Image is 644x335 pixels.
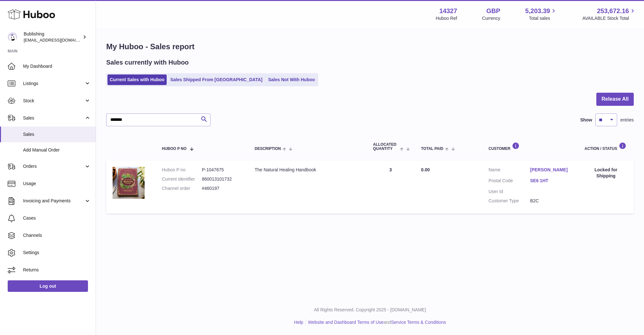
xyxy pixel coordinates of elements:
[266,74,317,85] a: Sales Not With Huboo
[202,167,242,173] dd: P-1047675
[584,142,627,151] div: Action / Status
[294,320,303,325] a: Help
[162,147,187,151] span: Huboo P no
[23,115,84,121] span: Sales
[168,74,265,85] a: Sales Shipped From [GEOGRAPHIC_DATA]
[421,167,430,172] span: 0.00
[23,163,84,169] span: Orders
[439,7,457,15] strong: 14327
[489,189,530,195] dt: User Id
[23,131,91,137] span: Sales
[113,167,145,199] img: 1749741825.png
[106,42,634,52] h1: My Huboo - Sales report
[23,98,84,104] span: Stock
[597,7,629,15] span: 253,672.16
[23,81,84,87] span: Listings
[489,198,530,204] dt: Customer Type
[582,7,636,21] a: 253,672.16 AVAILABLE Stock Total
[24,31,81,43] div: Bublishing
[23,215,91,221] span: Cases
[421,147,443,151] span: Total paid
[580,117,592,123] label: Show
[24,37,94,43] span: [EMAIL_ADDRESS][DOMAIN_NAME]
[23,232,91,238] span: Channels
[308,320,384,325] a: Website and Dashboard Terms of Use
[23,250,91,256] span: Settings
[530,178,572,184] a: SE6 1HT
[255,147,281,151] span: Description
[23,147,91,153] span: Add Manual Order
[101,307,639,313] p: All Rights Reserved. Copyright 2025 - [DOMAIN_NAME]
[620,117,634,123] span: entries
[436,15,457,21] div: Huboo Ref
[482,15,500,21] div: Currency
[202,185,242,191] dd: #460197
[489,167,530,175] dt: Name
[162,167,202,173] dt: Huboo P no
[525,7,558,21] a: 5,203.39 Total sales
[367,160,415,214] td: 3
[486,7,500,15] strong: GBP
[106,58,189,67] h2: Sales currently with Huboo
[8,280,88,292] a: Log out
[23,63,91,69] span: My Dashboard
[162,176,202,182] dt: Current identifier
[529,15,557,21] span: Total sales
[489,142,572,151] div: Customer
[162,185,202,191] dt: Channel order
[596,93,634,106] button: Release All
[23,181,91,187] span: Usage
[530,198,572,204] dd: B2C
[8,32,17,42] img: maricar@bublishing.com
[584,167,627,179] div: Locked for Shipping
[23,267,91,273] span: Returns
[373,143,398,151] span: ALLOCATED Quantity
[107,74,167,85] a: Current Sales with Huboo
[530,167,572,173] a: [PERSON_NAME]
[255,167,360,173] div: The Natural Healing Handbook
[489,178,530,185] dt: Postal Code
[525,7,550,15] span: 5,203.39
[391,320,446,325] a: Service Terms & Conditions
[23,198,84,204] span: Invoicing and Payments
[306,319,446,325] li: and
[202,176,242,182] dd: 860013101732
[582,15,636,21] span: AVAILABLE Stock Total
